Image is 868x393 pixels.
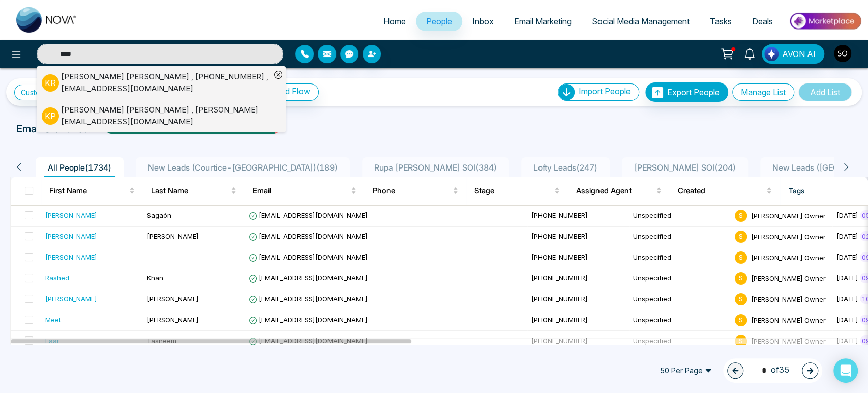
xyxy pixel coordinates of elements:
span: Khan [147,274,163,282]
span: of 35 [756,363,790,377]
span: Assigned Agent [576,185,654,197]
p: Email Statistics: [16,121,91,136]
button: AVON AI [762,44,824,64]
div: [PERSON_NAME] [45,210,97,220]
span: [PHONE_NUMBER] [531,336,588,345]
span: [PERSON_NAME] Owner [751,253,826,261]
span: [EMAIL_ADDRESS][DOMAIN_NAME] [249,253,368,261]
span: Deals [752,16,773,26]
span: [PERSON_NAME] Owner [751,295,826,303]
td: Unspecified [629,206,731,227]
span: S [735,210,747,222]
a: Tasks [700,12,742,31]
th: Created [670,177,780,205]
span: [EMAIL_ADDRESS][DOMAIN_NAME] [249,232,368,240]
span: 50 Per Page [653,362,719,379]
td: Unspecified [629,310,731,331]
span: New Leads (Courtice-[GEOGRAPHIC_DATA]) ( 189 ) [144,162,342,173]
th: Assigned Agent [568,177,670,205]
span: [PERSON_NAME] Owner [751,211,826,219]
span: Home [383,16,406,26]
span: Import People [579,86,631,96]
td: Unspecified [629,268,731,289]
th: Last Name [143,177,245,205]
a: Inbox [462,12,504,31]
span: Stage [474,185,552,197]
span: [PERSON_NAME] Owner [751,336,826,345]
span: AVON AI [782,48,816,60]
div: Meet [45,315,61,325]
div: Faar [45,335,59,346]
span: S [735,314,747,326]
span: Tasks [710,16,732,26]
span: [PHONE_NUMBER] [531,295,588,303]
span: [DATE] [836,295,858,303]
button: Manage List [732,83,794,101]
a: Home [373,12,416,31]
p: K P [42,107,59,125]
td: Unspecified [629,331,731,352]
img: User Avatar [834,45,851,62]
span: [PERSON_NAME] [147,232,199,240]
span: [DATE] [836,211,858,219]
span: Export People [667,87,720,97]
span: [PHONE_NUMBER] [531,232,588,240]
img: Lead Flow [764,47,779,61]
a: Email Marketing [504,12,582,31]
span: [PHONE_NUMBER] [531,211,588,219]
div: [PERSON_NAME] [45,252,97,262]
span: [PHONE_NUMBER] [531,274,588,282]
a: Social Media Management [582,12,700,31]
span: [EMAIL_ADDRESS][DOMAIN_NAME] [249,316,368,324]
span: Sagaón [147,211,171,219]
span: Lead Flow [272,86,310,96]
span: S [735,335,747,347]
a: Deals [742,12,783,31]
span: [DATE] [836,274,858,282]
th: Email [245,177,365,205]
span: S [735,272,747,285]
img: Market-place.gif [788,10,862,33]
span: [DATE] [836,253,858,261]
span: Created [678,185,764,197]
span: [PERSON_NAME] SOI ( 204 ) [630,162,740,173]
button: Export People [645,82,728,102]
th: Stage [466,177,568,205]
div: [PERSON_NAME] [PERSON_NAME] , [PERSON_NAME][EMAIL_ADDRESS][DOMAIN_NAME] [61,104,271,127]
span: Rupa [PERSON_NAME] SOI ( 384 ) [370,162,501,173]
a: People [416,12,462,31]
span: [PERSON_NAME] Owner [751,316,826,324]
span: [DATE] [836,316,858,324]
th: Phone [365,177,466,205]
img: Nova CRM Logo [16,7,77,33]
td: Unspecified [629,289,731,310]
div: [PERSON_NAME] [45,294,97,304]
span: All People ( 1734 ) [44,162,115,173]
div: [PERSON_NAME] [PERSON_NAME] , [PHONE_NUMBER] , [EMAIL_ADDRESS][DOMAIN_NAME] [61,71,271,94]
span: Tasneem [147,336,176,345]
p: K R [42,74,59,92]
span: Last Name [151,185,229,197]
span: [PERSON_NAME] Owner [751,232,826,240]
div: Rashed [45,273,69,283]
span: [EMAIL_ADDRESS][DOMAIN_NAME] [249,295,368,303]
span: Phone [373,185,451,197]
span: Email [253,185,349,197]
span: [PHONE_NUMBER] [531,253,588,261]
span: First Name [49,185,127,197]
span: [EMAIL_ADDRESS][DOMAIN_NAME] [249,336,368,345]
span: S [735,251,747,264]
span: [PERSON_NAME] [147,295,199,303]
td: Unspecified [629,247,731,268]
span: [PERSON_NAME] Owner [751,274,826,282]
span: [PERSON_NAME] [147,316,199,324]
td: Unspecified [629,227,731,247]
span: [DATE] [836,232,858,240]
span: Inbox [472,16,494,26]
span: [DATE] [836,336,858,345]
span: [EMAIL_ADDRESS][DOMAIN_NAME] [249,211,368,219]
span: [PHONE_NUMBER] [531,316,588,324]
div: [PERSON_NAME] [45,231,97,241]
span: Email Marketing [514,16,572,26]
span: S [735,231,747,243]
